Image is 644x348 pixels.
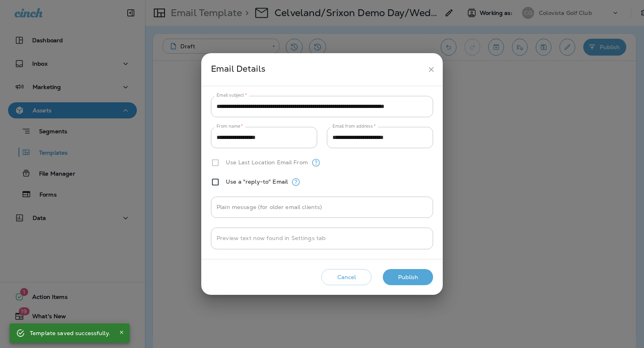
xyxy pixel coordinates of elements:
[217,92,247,98] label: Email subject
[226,178,288,185] label: Use a "reply-to" Email
[321,269,372,286] button: Cancel
[211,62,424,77] div: Email Details
[332,123,376,129] label: Email from address
[383,269,433,286] button: Publish
[117,327,126,337] button: Close
[424,62,439,77] button: close
[217,123,243,129] label: From name
[30,326,110,340] div: Template saved successfully.
[226,159,308,166] label: Use Last Location Email From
